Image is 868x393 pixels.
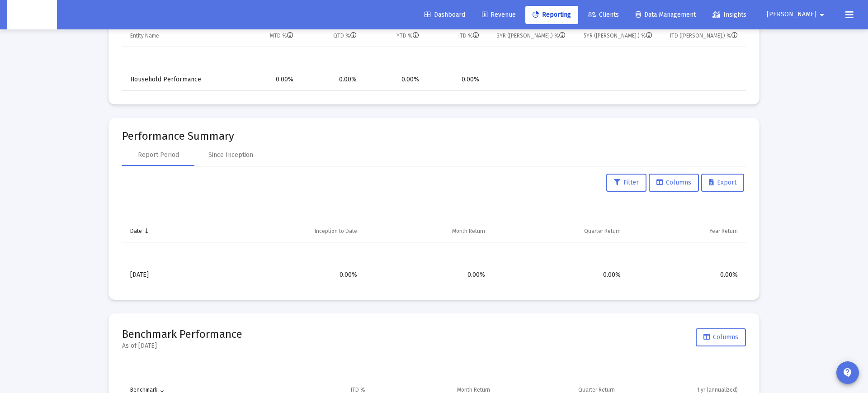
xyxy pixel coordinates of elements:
[588,11,619,19] span: Clients
[533,11,571,19] span: Reporting
[636,11,696,19] span: Data Management
[767,11,816,19] span: [PERSON_NAME]
[525,6,578,24] a: Reporting
[425,11,465,19] span: Dashboard
[580,6,626,24] a: Clients
[614,179,639,186] span: Filter
[649,174,699,192] button: Columns
[122,264,214,286] td: [DATE]
[458,32,479,39] div: ITD %
[369,75,419,84] div: 0.00%
[486,25,572,47] td: Column 3YR (Ann.) %
[306,75,357,84] div: 0.00%
[475,6,523,24] a: Revenue
[236,25,300,47] td: Column MTD %
[584,32,652,39] div: 5YR ([PERSON_NAME].) %
[122,341,242,350] div: As of [DATE]
[214,221,363,242] td: Column Inception to Date
[659,25,746,47] td: Column ITD (Ann.) %
[122,221,214,242] td: Column Date
[432,75,479,84] div: 0.00%
[315,227,357,235] div: Inception to Date
[701,174,744,192] button: Export
[300,25,363,47] td: Column QTD %
[122,327,242,341] h2: Benchmark Performance
[628,6,703,24] a: Data Management
[452,227,485,235] div: Month Return
[497,32,566,39] div: 3YR ([PERSON_NAME].) %
[14,6,50,24] img: Dashboard
[703,333,738,341] span: Columns
[270,32,293,39] div: MTD %
[122,132,746,141] mat-card-title: Performance Summary
[130,32,159,39] div: Entity Name
[656,179,691,186] span: Columns
[208,151,253,160] div: Since Inception
[122,4,746,91] div: Data grid
[816,6,827,24] mat-icon: arrow_drop_down
[370,270,485,279] div: 0.00%
[842,367,853,378] mat-icon: contact_support
[333,32,357,39] div: QTD %
[122,199,746,286] div: Data grid
[482,11,516,19] span: Revenue
[138,151,179,160] div: Report Period
[709,227,738,235] div: Year Return
[122,69,236,90] td: Household Performance
[396,32,419,39] div: YTD %
[425,25,486,47] td: Column ITD %
[122,25,236,47] td: Column Entity Name
[670,32,738,39] div: ITD ([PERSON_NAME].) %
[756,5,838,24] button: [PERSON_NAME]
[705,6,754,24] a: Insights
[696,328,746,346] button: Columns
[491,221,627,242] td: Column Quarter Return
[709,179,736,186] span: Export
[606,174,646,192] button: Filter
[130,227,142,235] div: Date
[220,270,357,279] div: 0.00%
[633,270,738,279] div: 0.00%
[498,270,621,279] div: 0.00%
[572,25,658,47] td: Column 5YR (Ann.) %
[417,6,472,24] a: Dashboard
[584,227,621,235] div: Quarter Return
[363,221,491,242] td: Column Month Return
[242,75,293,84] div: 0.00%
[712,11,746,19] span: Insights
[627,221,746,242] td: Column Year Return
[363,25,425,47] td: Column YTD %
